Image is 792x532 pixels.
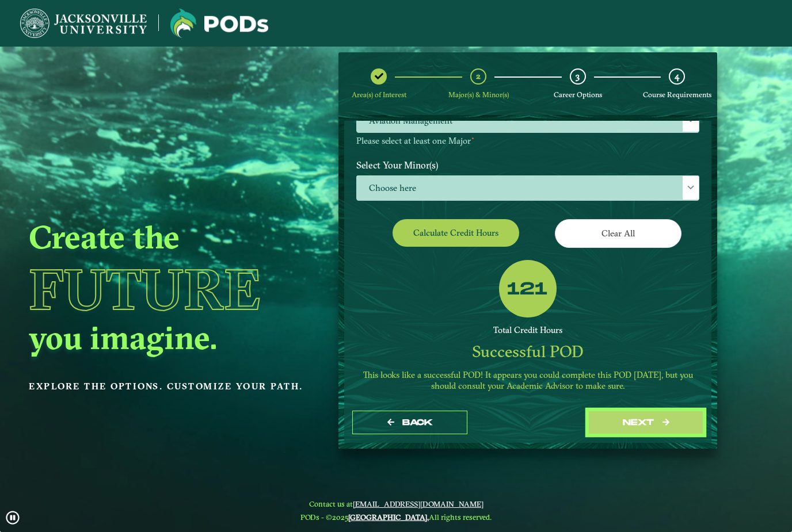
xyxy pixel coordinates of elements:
span: Aviation Management [357,108,699,133]
label: Select Your Minor(s) [348,154,708,175]
p: Please select at least one Major [356,136,699,147]
h2: you imagine. [29,317,312,358]
span: Contact us at [300,499,492,508]
button: next [588,411,703,434]
div: Total Credit Hours [356,325,699,336]
label: 121 [507,279,547,301]
span: Major(s) & Minor(s) [448,90,509,99]
span: Back [402,418,433,427]
span: Career Options [554,90,602,99]
span: 4 [675,71,679,82]
button: Calculate credit hours [393,219,519,246]
sup: ⋆ [471,134,475,142]
button: Clear All [555,219,681,247]
button: Back [352,411,467,434]
span: Course Requirements [643,90,711,99]
a: [EMAIL_ADDRESS][DOMAIN_NAME] [353,499,483,508]
img: Jacksonville University logo [170,9,268,38]
span: 2 [476,71,481,82]
div: Successful POD [356,342,699,362]
span: 3 [576,71,580,82]
img: Jacksonville University logo [20,9,147,38]
h2: Create the [29,217,312,257]
span: Area(s) of Interest [352,90,406,99]
p: This looks like a successful POD! It appears you could complete this POD [DATE], but you should c... [356,370,699,392]
span: Choose here [357,176,699,201]
a: [GEOGRAPHIC_DATA]. [348,512,429,522]
span: PODs - ©2025 All rights reserved. [300,512,492,522]
p: Explore the options. Customize your path. [29,378,312,395]
h1: Future [29,261,312,317]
